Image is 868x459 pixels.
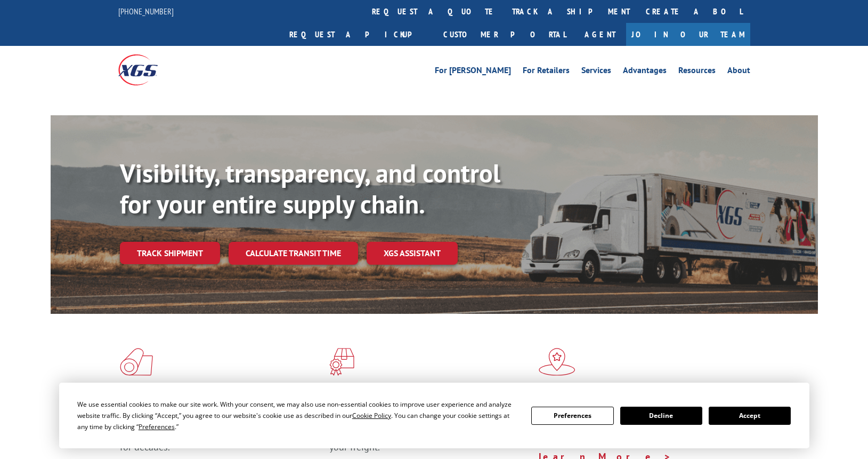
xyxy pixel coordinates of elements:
[727,66,750,78] a: About
[435,66,511,78] a: For [PERSON_NAME]
[281,23,435,46] a: Request a pickup
[581,66,611,78] a: Services
[367,242,458,265] a: XGS ASSISTANT
[678,66,716,78] a: Resources
[574,23,626,46] a: Agent
[120,242,220,264] a: Track shipment
[620,407,702,425] button: Decline
[120,156,500,220] b: Visibility, transparency, and control for your entire supply chain.
[523,66,570,78] a: For Retailers
[59,383,809,448] div: Cookie Consent Prompt
[352,411,391,420] span: Cookie Policy
[435,23,574,46] a: Customer Portal
[531,407,613,425] button: Preferences
[118,6,174,17] a: [PHONE_NUMBER]
[539,348,575,376] img: xgs-icon-flagship-distribution-model-red
[709,407,791,425] button: Accept
[139,422,175,431] span: Preferences
[623,66,667,78] a: Advantages
[229,242,358,265] a: Calculate transit time
[77,399,518,432] div: We use essential cookies to make our site work. With your consent, we may also use non-essential ...
[626,23,750,46] a: Join Our Team
[329,348,354,376] img: xgs-icon-focused-on-flooring-red
[120,415,321,453] span: As an industry carrier of choice, XGS has brought innovation and dedication to flooring logistics...
[120,348,153,376] img: xgs-icon-total-supply-chain-intelligence-red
